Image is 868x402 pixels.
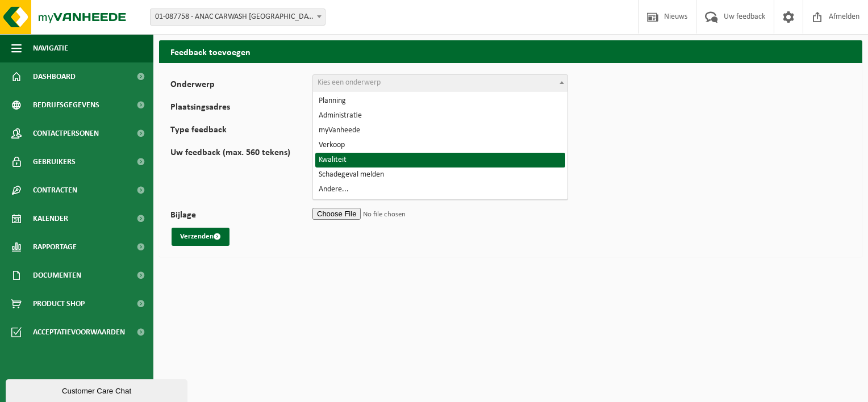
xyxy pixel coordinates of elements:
[315,108,565,123] li: Administratie
[33,318,125,346] span: Acceptatievoorwaarden
[33,204,68,233] span: Kalender
[33,62,76,91] span: Dashboard
[33,261,81,290] span: Documenten
[151,9,325,25] span: 01-087758 - ANAC CARWASH NV - ANTWERPEN
[315,153,565,167] li: Kwaliteit
[33,34,68,62] span: Navigatie
[315,167,565,182] li: Schadegeval melden
[170,148,312,199] label: Uw feedback (max. 560 tekens)
[150,9,325,26] span: 01-087758 - ANAC CARWASH NV - ANTWERPEN
[33,290,85,318] span: Product Shop
[33,233,77,261] span: Rapportage
[315,94,565,108] li: Planning
[33,91,99,119] span: Bedrijfsgegevens
[170,211,312,222] label: Bijlage
[33,119,99,148] span: Contactpersonen
[318,78,381,87] span: Kies een onderwerp
[170,103,312,114] label: Plaatsingsadres
[170,80,312,91] label: Onderwerp
[6,377,190,402] iframe: chat widget
[170,125,312,137] label: Type feedback
[315,138,565,153] li: Verkoop
[159,40,862,62] h2: Feedback toevoegen
[33,176,77,204] span: Contracten
[315,123,565,138] li: myVanheede
[315,182,565,197] li: Andere...
[33,148,76,176] span: Gebruikers
[172,228,229,246] button: Verzenden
